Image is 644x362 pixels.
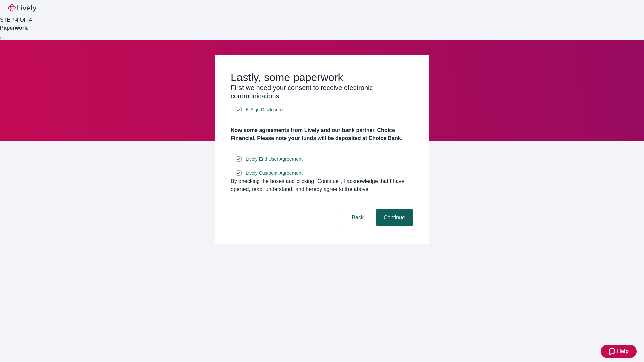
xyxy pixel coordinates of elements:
span: Lively End User Agreement [246,156,303,163]
span: Help [617,347,629,355]
h4: Now some agreements from Lively and our bank partner, Choice Financial. Please note your funds wi... [231,126,413,142]
button: Continue [376,209,413,226]
button: Back [343,209,372,226]
span: Lively Custodial Agreement [246,170,303,177]
button: Zendesk support iconHelp [601,345,637,358]
div: By checking the boxes and clicking “Continue", I acknowledge that I have opened, read, understand... [231,177,413,193]
img: Lively [8,4,36,12]
a: e-sign disclosure document [244,106,284,114]
h3: First we need your consent to receive electronic communications. [231,84,413,100]
a: e-sign disclosure document [244,155,304,163]
h2: Lastly, some paperwork [231,71,413,84]
span: E-Sign Disclosure [246,106,283,113]
svg: Zendesk support icon [609,347,617,355]
a: e-sign disclosure document [244,169,304,177]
